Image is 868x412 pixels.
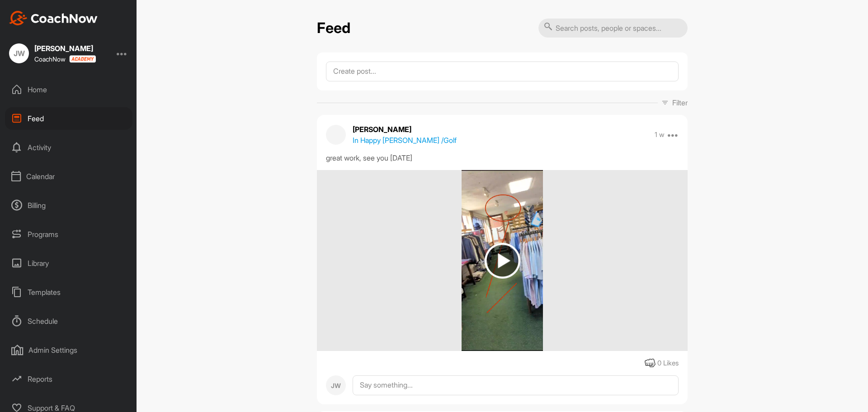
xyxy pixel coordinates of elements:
[9,43,29,63] div: JW
[9,11,98,25] img: CoachNow
[462,170,543,351] img: media
[655,130,665,139] p: 1 w
[317,19,350,37] h2: Feed
[5,310,132,332] div: Schedule
[34,55,96,63] div: CoachNow
[538,19,688,38] input: Search posts, people or spaces...
[5,107,132,130] div: Feed
[5,252,132,275] div: Library
[5,136,132,159] div: Activity
[5,339,132,361] div: Admin Settings
[69,55,96,63] img: CoachNow acadmey
[326,152,679,163] div: great work, see you [DATE]
[326,375,346,395] div: JW
[34,45,96,52] div: [PERSON_NAME]
[485,243,520,279] img: play
[5,194,132,217] div: Billing
[5,165,132,188] div: Calendar
[672,97,688,108] p: Filter
[5,368,132,390] div: Reports
[5,281,132,303] div: Templates
[353,124,457,135] p: [PERSON_NAME]
[353,135,457,146] p: In Happy [PERSON_NAME] / Golf
[5,78,132,101] div: Home
[657,358,679,369] div: 0 Likes
[5,223,132,246] div: Programs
